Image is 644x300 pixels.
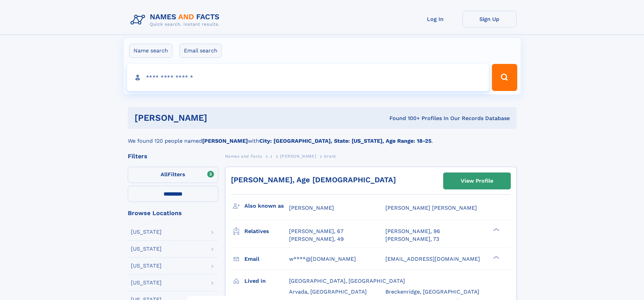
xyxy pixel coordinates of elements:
[462,11,517,27] a: Sign Up
[259,138,431,144] b: City: [GEOGRAPHIC_DATA], State: [US_STATE], Age Range: 18-25
[161,171,168,178] span: All
[131,229,162,235] div: [US_STATE]
[408,11,462,27] a: Log In
[385,205,477,211] span: [PERSON_NAME] [PERSON_NAME]
[270,152,272,160] a: J
[131,280,162,285] div: [US_STATE]
[127,64,489,91] input: search input
[324,154,336,159] span: Grant
[289,289,367,295] span: Arvada, [GEOGRAPHIC_DATA]
[280,154,316,159] span: [PERSON_NAME]
[129,44,172,58] label: Name search
[231,176,396,184] a: [PERSON_NAME], Age [DEMOGRAPHIC_DATA]
[492,255,500,259] div: ❯
[128,153,218,159] div: Filters
[492,64,517,91] button: Search Button
[180,44,222,58] label: Email search
[128,129,517,145] div: We found 120 people named with .
[270,154,272,159] span: J
[131,263,162,269] div: [US_STATE]
[385,235,439,243] a: [PERSON_NAME], 73
[244,200,289,212] h3: Also known as
[289,278,405,284] span: [GEOGRAPHIC_DATA], [GEOGRAPHIC_DATA]
[244,275,289,287] h3: Lived in
[461,173,493,189] div: View Profile
[385,289,479,295] span: Breckenridge, [GEOGRAPHIC_DATA]
[225,152,262,160] a: Names and Facts
[444,173,510,189] a: View Profile
[131,246,162,252] div: [US_STATE]
[128,210,218,216] div: Browse Locations
[289,228,343,235] a: [PERSON_NAME], 67
[202,138,248,144] b: [PERSON_NAME]
[128,167,218,183] label: Filters
[385,228,440,235] a: [PERSON_NAME], 96
[244,226,289,237] h3: Relatives
[492,228,500,232] div: ❯
[289,205,334,211] span: [PERSON_NAME]
[298,115,510,122] div: Found 100+ Profiles In Our Records Database
[289,235,344,243] a: [PERSON_NAME], 49
[385,256,480,262] span: [EMAIL_ADDRESS][DOMAIN_NAME]
[244,253,289,265] h3: Email
[128,11,225,29] img: Logo Names and Facts
[280,152,316,160] a: [PERSON_NAME]
[135,114,299,122] h1: [PERSON_NAME]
